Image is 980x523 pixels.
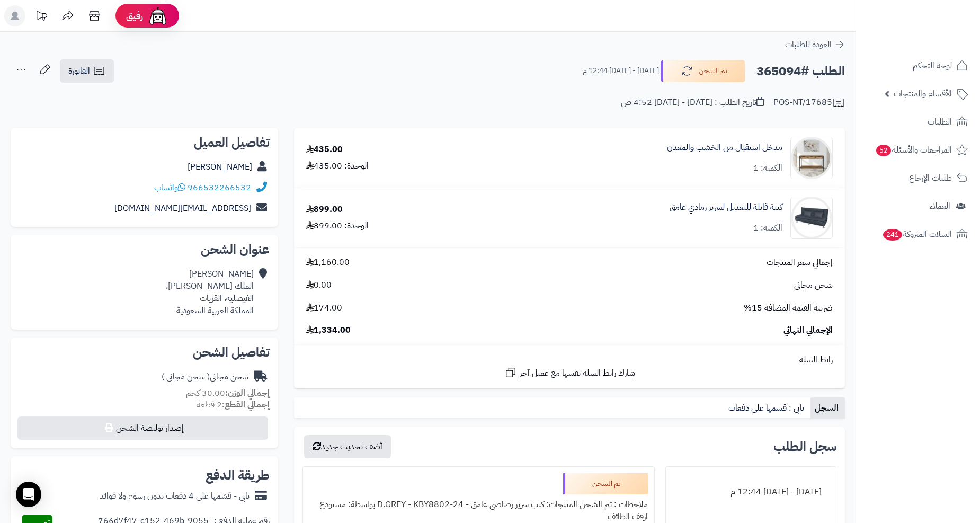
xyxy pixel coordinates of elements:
[306,220,369,232] div: الوحدة: 899.00
[810,397,845,419] a: السجل
[304,435,391,458] button: أضف تحديث جديد
[785,38,845,51] a: العودة للطلبات
[298,354,841,366] div: رابط السلة
[862,165,974,191] a: طلبات الإرجاع
[862,221,974,247] a: السلات المتروكة241
[19,136,270,149] h2: تفاصيل العميل
[913,58,952,73] span: لوحة التحكم
[60,59,114,83] a: الفاتورة
[928,114,952,129] span: الطلبات
[100,490,250,502] div: تابي - قسّمها على 4 دفعات بدون رسوم ولا فوائد
[930,199,950,214] span: العملاء
[882,227,952,242] span: السلات المتروكة
[767,256,833,269] span: إجمالي سعر المنتجات
[909,171,952,185] span: طلبات الإرجاع
[154,181,185,194] a: واتساب
[147,5,168,26] img: ai-face.png
[306,160,369,172] div: الوحدة: 435.00
[186,387,270,400] small: 30.00 كجم
[306,203,343,216] div: 899.00
[791,137,832,179] img: 1734603253-220608010387-90x90.jpg
[908,8,970,30] img: logo-2.png
[773,96,845,109] div: POS-NT/17685
[225,387,270,400] strong: إجمالي الوزن:
[862,137,974,163] a: المراجعات والأسئلة52
[753,162,782,174] div: الكمية: 1
[724,397,810,419] a: تابي : قسمها على دفعات
[16,482,41,507] div: Open Intercom Messenger
[504,366,635,379] a: شارك رابط السلة نفسها مع عميل آخر
[773,440,836,453] h3: سجل الطلب
[794,279,833,291] span: شحن مجاني
[862,109,974,135] a: الطلبات
[783,324,833,336] span: الإجمالي النهائي
[306,144,343,156] div: 435.00
[875,143,952,157] span: المراجعات والأسئلة
[520,367,635,379] span: شارك رابط السلة نفسها مع عميل آخر
[126,10,143,22] span: رفيق
[188,181,251,194] a: 966532266532
[862,53,974,78] a: لوحة التحكم
[862,193,974,219] a: العملاء
[306,279,332,291] span: 0.00
[306,256,350,269] span: 1,160.00
[883,229,902,241] span: 241
[222,398,270,411] strong: إجمالي القطع:
[791,197,832,239] img: 1737559860-110129020017-90x90.jpg
[68,65,90,77] span: الفاتورة
[162,371,248,383] div: شحن مجاني
[19,243,270,256] h2: عنوان الشحن
[672,482,830,502] div: [DATE] - [DATE] 12:44 م
[197,398,270,411] small: 2 قطعة
[19,346,270,359] h2: تفاصيل الشحن
[661,60,745,82] button: تم الشحن
[667,141,782,154] a: مدخل استقبال من الخشب والمعدن
[876,145,891,157] span: 52
[17,416,268,440] button: إصدار بوليصة الشحن
[670,201,782,214] a: كنبة قابلة للتعديل لسرير رمادي غامق
[28,5,55,29] a: تحديثات المنصة
[306,324,351,336] span: 1,334.00
[188,161,252,173] a: [PERSON_NAME]
[894,86,952,101] span: الأقسام والمنتجات
[166,268,254,316] div: [PERSON_NAME] الملك [PERSON_NAME]، الفيصليه، القريات المملكة العربية السعودية
[753,222,782,234] div: الكمية: 1
[744,302,833,314] span: ضريبة القيمة المضافة 15%
[756,60,845,82] h2: الطلب #365094
[306,302,342,314] span: 174.00
[114,202,251,215] a: [EMAIL_ADDRESS][DOMAIN_NAME]
[583,66,659,76] small: [DATE] - [DATE] 12:44 م
[785,38,832,51] span: العودة للطلبات
[206,469,270,482] h2: طريقة الدفع
[162,370,210,383] span: ( شحن مجاني )
[621,96,764,109] div: تاريخ الطلب : [DATE] - [DATE] 4:52 ص
[563,473,648,494] div: تم الشحن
